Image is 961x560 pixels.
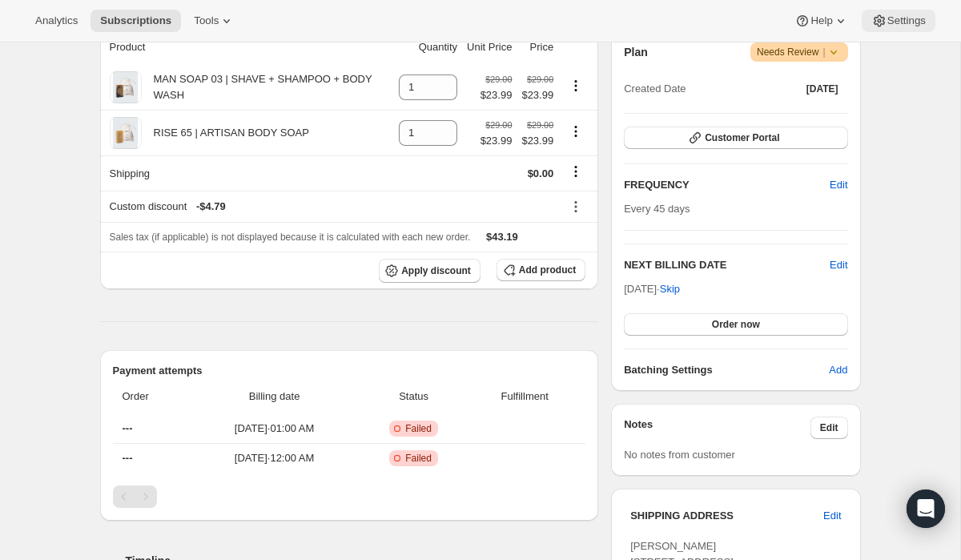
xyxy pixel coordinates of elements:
[814,503,850,529] button: Edit
[823,508,841,524] span: Edit
[379,259,480,283] button: Apply discount
[113,485,586,508] nav: Pagination
[712,318,760,331] span: Order now
[822,46,825,58] span: |
[184,10,244,32] button: Tools
[195,421,354,437] span: [DATE] · 01:00 AM
[624,283,680,295] span: [DATE] ·
[462,30,517,65] th: Unit Price
[123,452,133,464] span: ---
[797,78,848,100] button: [DATE]
[829,362,847,378] span: Add
[521,87,553,103] span: $23.99
[887,14,926,27] span: Settings
[142,125,309,141] div: RISE 65 | ARTISAN BODY SOAP
[624,203,690,215] span: Every 45 days
[624,362,829,378] h6: Batching Settings
[630,508,823,524] h3: SHIPPING ADDRESS
[563,123,589,140] button: Product actions
[473,389,576,405] span: Fulfillment
[110,199,554,215] div: Custom discount
[35,14,78,27] span: Analytics
[624,449,735,461] span: No notes from customer
[624,81,686,97] span: Created Date
[90,10,181,32] button: Subscriptions
[405,452,432,465] span: Failed
[660,281,680,297] span: Skip
[527,120,553,130] small: $29.00
[624,313,847,336] button: Order now
[113,379,191,414] th: Order
[624,127,847,149] button: Customer Portal
[785,10,858,32] button: Help
[497,259,585,281] button: Add product
[650,276,690,302] button: Skip
[394,30,462,65] th: Quantity
[820,172,857,198] button: Edit
[405,422,432,435] span: Failed
[624,257,830,273] h2: NEXT BILLING DATE
[521,133,553,149] span: $23.99
[810,417,848,439] button: Edit
[364,389,464,405] span: Status
[113,363,586,379] h2: Payment attempts
[563,163,589,180] button: Shipping actions
[110,232,471,243] span: Sales tax (if applicable) is not displayed because it is calculated with each new order.
[862,10,935,32] button: Settings
[527,75,553,84] small: $29.00
[757,44,842,60] span: Needs Review
[519,264,576,276] span: Add product
[486,231,518,243] span: $43.19
[830,257,847,273] button: Edit
[194,14,219,27] span: Tools
[401,264,471,277] span: Apply discount
[907,489,945,528] div: Open Intercom Messenger
[195,389,354,405] span: Billing date
[480,87,513,103] span: $23.99
[820,421,838,434] span: Edit
[480,133,513,149] span: $23.99
[123,422,133,434] span: ---
[26,10,87,32] button: Analytics
[563,77,589,95] button: Product actions
[528,167,554,179] span: $0.00
[830,177,847,193] span: Edit
[196,199,226,215] span: - $4.79
[819,357,857,383] button: Add
[100,30,395,65] th: Product
[100,14,171,27] span: Subscriptions
[142,71,390,103] div: MAN SOAP 03 | SHAVE + SHAMPOO + BODY WASH
[810,14,832,27] span: Help
[624,177,830,193] h2: FREQUENCY
[485,75,512,84] small: $29.00
[100,155,395,191] th: Shipping
[624,44,648,60] h2: Plan
[806,83,838,95] span: [DATE]
[517,30,558,65] th: Price
[195,450,354,466] span: [DATE] · 12:00 AM
[705,131,779,144] span: Customer Portal
[485,120,512,130] small: $29.00
[624,417,810,439] h3: Notes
